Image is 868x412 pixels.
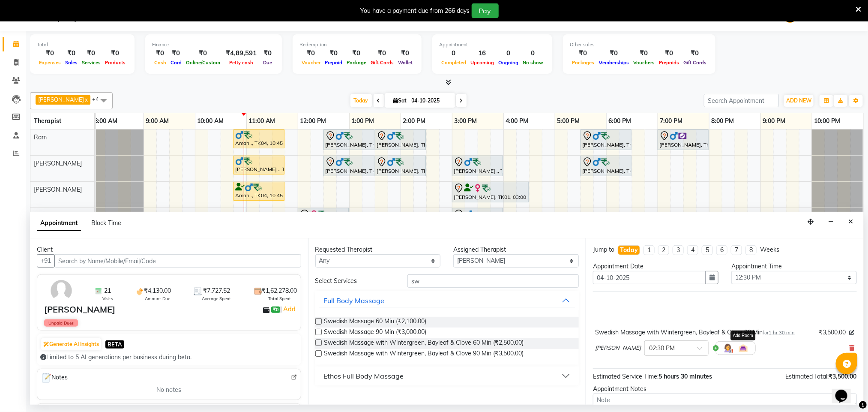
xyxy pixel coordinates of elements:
[319,368,576,384] button: Ethos Full Body Massage
[704,94,779,107] input: Search Appointment
[570,41,709,48] div: Other sales
[152,60,168,66] span: Cash
[195,115,226,127] a: 10:00 AM
[745,245,757,255] li: 8
[596,48,631,58] div: ₹0
[309,277,401,286] div: Select Services
[596,60,631,66] span: Memberships
[570,48,596,58] div: ₹0
[37,48,63,58] div: ₹0
[91,219,121,227] span: Block Time
[453,245,579,254] div: Assigned Therapist
[280,304,297,314] span: |
[184,60,222,66] span: Online/Custom
[832,378,859,403] iframe: chat widget
[620,246,638,255] div: Today
[555,115,582,127] a: 5:00 PM
[631,60,657,66] span: Vouchers
[731,262,857,271] div: Appointment Time
[63,60,80,66] span: Sales
[271,307,280,313] span: ₹0
[593,262,718,271] div: Appointment Date
[453,157,502,175] div: [PERSON_NAME] ,, TK07, 03:00 PM-04:00 PM, Member Plan 60 Min
[84,96,88,103] a: x
[184,48,222,58] div: ₹0
[41,373,68,384] span: Notes
[407,274,579,288] input: Search by service name
[504,115,531,127] a: 4:00 PM
[202,295,231,302] span: Average Spent
[350,94,372,107] span: Today
[593,245,614,254] div: Jump to
[299,60,323,66] span: Voucher
[37,245,301,254] div: Client
[392,97,409,104] span: Sat
[786,97,811,104] span: ADD NEW
[299,209,348,227] div: [PERSON_NAME], TK10, 12:00 PM-01:00 PM, Swedish Massage with Wintergreen, Bayleaf & Clove 60 Min
[673,245,684,255] li: 3
[227,60,255,66] span: Petty cash
[144,115,171,127] a: 9:00 AM
[468,48,496,58] div: 16
[323,48,344,58] div: ₹0
[63,48,80,58] div: ₹0
[37,254,55,268] button: +91
[593,385,857,394] div: Appointment Notes
[324,371,404,381] div: Ethos Full Body Massage
[92,96,105,102] span: +4
[361,6,470,15] div: You have a payment due from 266 days
[145,295,170,302] span: Amount Due
[658,373,712,380] span: 5 hours 30 minutes
[763,330,795,336] small: for
[80,60,103,66] span: Services
[144,286,171,295] span: ₹4,130.00
[103,60,128,66] span: Products
[658,131,708,149] div: [PERSON_NAME], TK02, 07:00 PM-08:00 PM, Member Plan 60 Min
[570,60,596,66] span: Packages
[521,48,545,58] div: 0
[37,216,81,231] span: Appointment
[521,60,545,66] span: No show
[299,41,415,48] div: Redemption
[496,48,521,58] div: 0
[234,183,284,199] div: Aman ., TK04, 10:45 AM-11:45 AM, Member Plan 60 Min
[268,295,291,302] span: Total Spent
[324,317,427,328] span: Swedish Massage 60 Min (₹2,100.00)
[581,131,631,149] div: [PERSON_NAME], TK08, 05:30 PM-06:30 PM, Swedish Massage with Wintergreen, Bayleaf & Clove 60 Min
[681,48,709,58] div: ₹0
[812,115,843,127] a: 10:00 PM
[439,41,545,48] div: Appointment
[593,373,658,380] span: Estimated Service Time:
[702,245,713,255] li: 5
[324,338,524,349] span: Swedish Massage with Wintergreen, Bayleaf & Clove 60 Min (₹2,500.00)
[453,209,502,227] div: [PERSON_NAME], TK09, 03:00 PM-04:00 PM, Swedish Massage with Wintergreen, Bayleaf & Clove 60 Min
[34,133,47,141] span: Ram
[104,286,111,295] span: 21
[716,245,727,255] li: 6
[731,331,755,340] div: Add Room
[453,183,528,201] div: [PERSON_NAME], TK01, 03:00 PM-04:30 PM, Swedish Massage with Wintergreen, Bayleaf & Clove 90 Min
[468,60,496,66] span: Upcoming
[41,338,101,350] button: Generate AI Insights
[234,157,284,173] div: [PERSON_NAME] ., TK06, 10:45 AM-11:45 AM, Member Plan 60 Min
[38,96,84,103] span: [PERSON_NAME]
[658,245,669,255] li: 2
[657,48,681,58] div: ₹0
[44,303,115,316] div: [PERSON_NAME]
[40,353,298,362] div: Limited to 5 AI generations per business during beta.
[819,328,846,337] span: ₹3,500.00
[168,48,184,58] div: ₹0
[439,60,468,66] span: Completed
[34,186,82,193] span: [PERSON_NAME]
[152,48,168,58] div: ₹0
[247,115,278,127] a: 11:00 AM
[376,157,425,175] div: [PERSON_NAME], TK05, 01:30 PM-02:30 PM, Swedish Massage with Wintergreen, Bayleaf & Clove 60 Min
[829,373,857,380] span: ₹3,500.00
[203,286,230,295] span: ₹7,727.52
[168,60,184,66] span: Card
[731,245,742,255] li: 7
[681,60,709,66] span: Gift Cards
[344,48,368,58] div: ₹0
[103,48,128,58] div: ₹0
[409,94,452,107] input: 2025-10-04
